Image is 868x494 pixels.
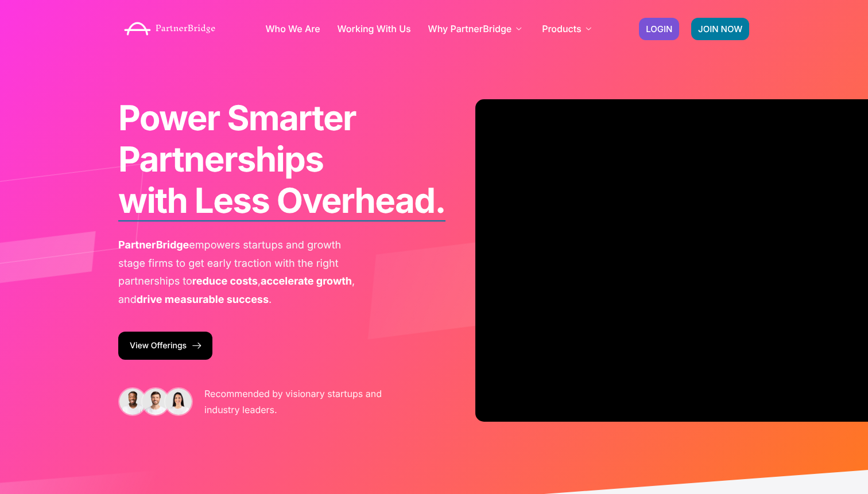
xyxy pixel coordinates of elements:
[698,25,742,33] span: JOIN NOW
[118,239,341,287] span: empowers startups and growth stage firms to get early traction with the right partnerships to
[261,275,352,287] span: accelerate growth
[118,275,355,306] span: , and
[258,275,261,287] span: ,
[118,180,445,221] b: with Less Overhead.
[118,98,356,180] span: Power Smarter Partnerships
[265,24,320,33] a: Who We Are
[204,386,384,418] p: Recommended by visionary startups and industry leaders.
[639,18,679,40] a: LOGIN
[428,24,525,33] a: Why PartnerBridge
[269,294,272,306] span: .
[542,24,594,33] a: Products
[118,239,189,251] span: PartnerBridge
[192,275,258,287] span: reduce costs
[118,332,212,360] a: View Offerings
[338,24,411,33] a: Working With Us
[691,18,749,40] a: JOIN NOW
[646,25,672,33] span: LOGIN
[130,342,187,350] span: View Offerings
[137,294,269,306] span: drive measurable success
